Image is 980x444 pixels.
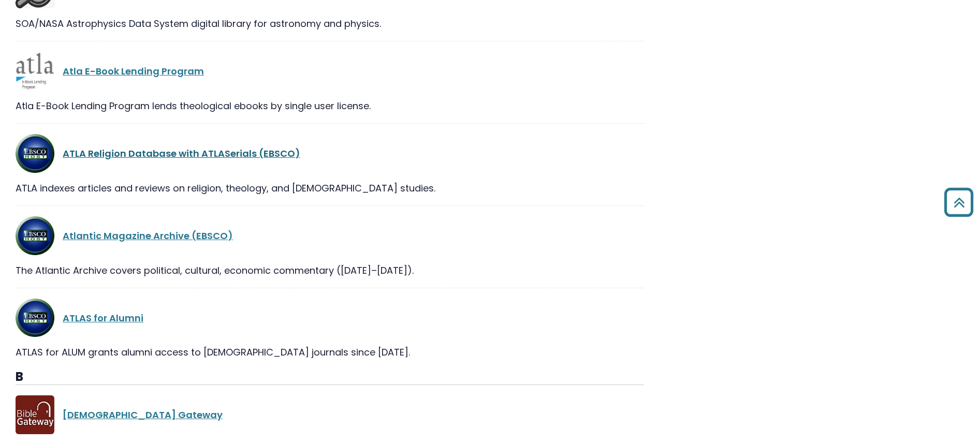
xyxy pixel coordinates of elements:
[16,369,644,385] h3: B
[16,17,644,31] div: SOA/NASA Astrophysics Data System digital library for astronomy and physics.
[63,147,300,160] a: ATLA Religion Database with ATLASerials (EBSCO)
[63,65,204,78] a: Atla E-Book Lending Program
[16,99,644,113] div: Atla E-Book Lending Program lends theological ebooks by single user license.
[63,312,143,324] a: ATLAS for Alumni
[16,181,644,195] div: ATLA indexes articles and reviews on religion, theology, and [DEMOGRAPHIC_DATA] studies.
[940,193,977,212] a: Back to Top
[63,408,223,421] a: [DEMOGRAPHIC_DATA] Gateway
[16,263,644,277] div: The Atlantic Archive covers political, cultural, economic commentary ([DATE]–[DATE]).
[16,299,54,337] img: ATLA Religion Database
[63,229,233,242] a: Atlantic Magazine Archive (EBSCO)
[16,345,644,359] div: ATLAS for ALUM grants alumni access to [DEMOGRAPHIC_DATA] journals since [DATE].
